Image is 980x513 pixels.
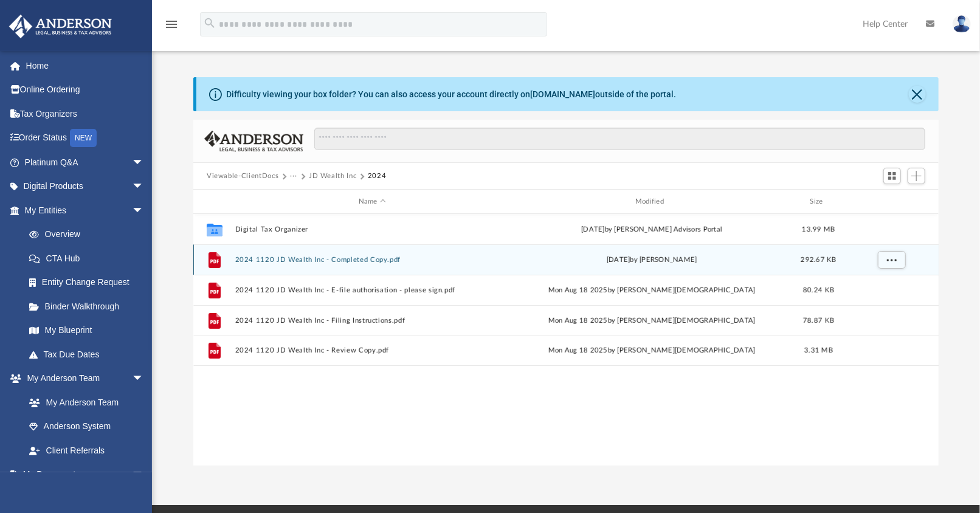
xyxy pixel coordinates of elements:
span: 13.99 MB [802,226,835,233]
span: 80.24 KB [803,287,834,294]
button: Switch to Grid View [883,168,902,185]
a: My Blueprint [17,318,156,343]
button: Digital Tax Organizer [235,226,509,233]
div: Modified [514,196,789,207]
i: search [203,16,216,30]
div: [DATE] by [PERSON_NAME] [515,255,789,266]
div: Mon Aug 18 2025 by [PERSON_NAME][DEMOGRAPHIC_DATA] [515,285,789,296]
div: id [199,196,229,207]
a: Online Ordering [9,78,162,102]
span: 78.87 KB [803,317,834,324]
a: My Documentsarrow_drop_down [9,463,156,487]
a: Platinum Q&Aarrow_drop_down [9,150,162,174]
div: [DATE] by [PERSON_NAME] Advisors Portal [515,224,789,235]
button: 2024 1120 JD Wealth Inc - Review Copy.pdf [235,346,509,354]
a: Overview [17,222,162,247]
a: My Anderson Team [17,390,150,415]
a: My Anderson Teamarrow_drop_down [9,367,156,391]
button: 2024 [368,171,387,182]
button: 2024 1120 JD Wealth Inc - Completed Copy.pdf [235,256,509,264]
div: Size [795,196,843,207]
div: Mon Aug 18 2025 by [PERSON_NAME][DEMOGRAPHIC_DATA] [515,315,789,326]
button: JD Wealth Inc [309,171,356,182]
i: menu [164,17,179,32]
a: Anderson System [17,415,156,439]
div: grid [193,214,939,466]
a: Entity Change Request [17,270,162,295]
span: arrow_drop_down [132,174,156,199]
button: Viewable-ClientDocs [207,171,278,182]
img: Anderson Advisors Platinum Portal [5,15,116,38]
div: NEW [70,129,97,147]
a: Order StatusNEW [9,126,162,151]
span: 3.31 MB [804,347,833,354]
a: Tax Due Dates [17,342,162,367]
span: arrow_drop_down [132,367,156,391]
span: arrow_drop_down [132,150,156,175]
a: Tax Organizers [9,102,162,126]
a: [DOMAIN_NAME] [530,89,595,99]
span: 292.67 KB [801,256,836,263]
a: CTA Hub [17,246,162,270]
button: Add [908,168,926,185]
img: User Pic [953,15,971,33]
a: Home [9,53,162,78]
span: arrow_drop_down [132,463,156,487]
div: Mon Aug 18 2025 by [PERSON_NAME][DEMOGRAPHIC_DATA] [515,345,789,356]
button: 2024 1120 JD Wealth Inc - Filing Instructions.pdf [235,317,509,325]
div: Difficulty viewing your box folder? You can also access your account directly on outside of the p... [226,88,676,101]
button: Close [909,86,926,103]
a: Client Referrals [17,438,156,463]
span: arrow_drop_down [132,198,156,223]
a: Binder Walkthrough [17,294,162,318]
a: Digital Productsarrow_drop_down [9,174,162,199]
button: 2024 1120 JD Wealth Inc - E-file authorisation - please sign.pdf [235,286,509,294]
button: ··· [290,171,298,182]
button: More options [878,251,906,269]
a: My Entitiesarrow_drop_down [9,198,162,222]
div: id [848,196,933,207]
div: Name [235,196,509,207]
input: Search files and folders [314,128,925,151]
a: menu [164,23,179,32]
